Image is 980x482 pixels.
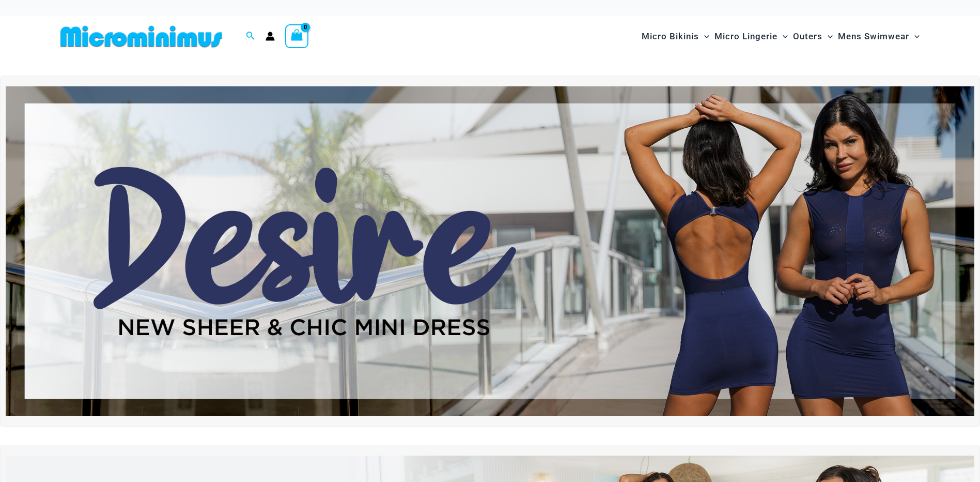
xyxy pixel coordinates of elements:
[790,21,835,52] a: OutersMenu ToggleMenu Toggle
[835,21,922,52] a: Mens SwimwearMenu ToggleMenu Toggle
[838,23,909,50] span: Mens Swimwear
[6,86,974,416] img: Desire me Navy Dress
[56,25,226,48] img: MM SHOP LOGO FLAT
[246,30,255,43] a: Search icon link
[266,32,275,41] a: Account icon link
[642,23,699,50] span: Micro Bikinis
[699,23,709,50] span: Menu Toggle
[285,24,309,48] a: View Shopping Cart, empty
[639,21,712,52] a: Micro BikinisMenu ToggleMenu Toggle
[714,23,777,50] span: Micro Lingerie
[777,23,788,50] span: Menu Toggle
[793,23,822,50] span: Outers
[822,23,833,50] span: Menu Toggle
[637,19,924,54] nav: Site Navigation
[712,21,790,52] a: Micro LingerieMenu ToggleMenu Toggle
[909,23,920,50] span: Menu Toggle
